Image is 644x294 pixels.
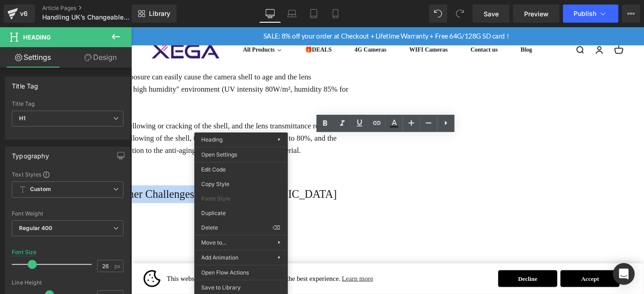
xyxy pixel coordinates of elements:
[273,224,281,232] span: ⌫
[149,10,170,18] span: Library
[202,136,223,143] span: Heading
[179,20,222,29] a: 🎁DEALS
[18,8,30,20] div: v6
[202,269,281,277] span: Open Flow Actions
[13,260,31,279] img: logo
[12,171,124,178] div: Text Styles
[120,20,154,29] span: All Products
[202,239,278,247] span: Move to...
[513,5,560,23] a: Preview
[186,20,215,29] span: 🎁DEALS
[460,260,524,279] a: Accept
[325,5,347,23] a: Mobile
[114,263,122,269] span: px
[19,115,25,122] b: H1
[30,186,51,193] b: Custom
[202,224,273,232] span: Delete
[239,20,273,29] span: 4G Cameras
[12,101,124,107] div: Title Tag
[281,5,303,23] a: Laptop
[202,180,281,188] span: Copy Style
[4,5,35,23] a: v6
[303,5,325,23] a: Tablet
[12,249,37,255] div: Font Size
[12,211,124,217] div: Font Weight
[429,5,447,23] button: Undo
[524,9,549,19] span: Preview
[68,47,134,68] a: Design
[202,195,281,203] span: Paste Style
[38,263,386,276] span: This website uses cookies to ensure you get the best experience.
[259,5,281,23] a: Desktop
[364,20,393,29] span: Contact us
[417,20,430,29] span: Blog
[563,5,619,23] button: Publish
[23,34,51,41] span: Heading
[42,5,147,12] a: Article Pages
[202,151,281,159] span: Open Settings
[451,5,469,23] button: Redo
[12,279,124,286] div: Line Height
[357,20,400,29] a: Contact us
[132,5,177,23] a: New Library
[202,209,281,217] span: Duplicate
[298,20,339,29] span: WIFI Cameras
[12,147,49,160] div: Typography
[224,263,261,276] a: Learn more
[42,14,129,21] span: Handling UK’s Changeable Weather: Durability Tests of Solar 4G Surveillance Cameras
[113,20,168,29] a: All Products
[411,20,436,29] a: Blog
[574,10,597,17] span: Publish
[19,225,53,231] b: Regular 400
[233,20,280,29] a: 4G Cameras
[202,166,281,174] span: Edit Code
[12,77,39,90] div: Title Tag
[393,260,457,279] a: Decline
[613,263,635,285] div: Open Intercom Messenger
[622,5,640,23] button: More
[291,20,346,29] a: WIFI Cameras
[530,267,536,272] span: Close the cookie banner
[202,284,281,292] span: Save to Library
[484,9,499,19] span: Save
[202,254,278,262] span: Add Animation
